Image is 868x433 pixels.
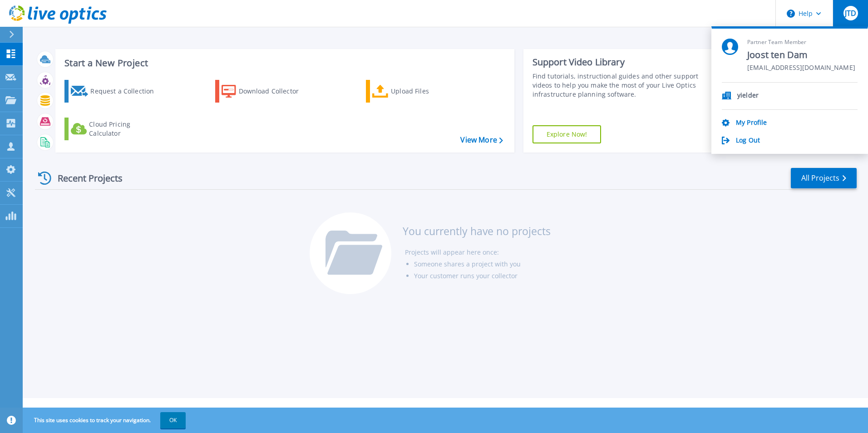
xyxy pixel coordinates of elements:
li: Someone shares a project with you [414,258,551,270]
div: Support Video Library [533,56,702,68]
a: Upload Files [366,80,467,103]
a: View More [460,136,503,144]
div: Request a Collection [90,82,163,100]
h3: You currently have no projects [403,226,551,236]
div: Download Collector [239,82,311,100]
span: Joost ten Dam [747,49,855,61]
div: Upload Files [391,82,464,100]
a: Request a Collection [64,80,166,103]
a: My Profile [736,119,767,128]
button: OK [160,412,186,428]
div: Recent Projects [35,167,135,189]
span: Partner Team Member [747,39,855,46]
span: JTD [845,10,856,17]
span: This site uses cookies to track your navigation. [25,412,186,428]
span: [EMAIL_ADDRESS][DOMAIN_NAME] [747,64,855,73]
p: yielder [737,92,759,100]
a: Explore Now! [533,125,602,143]
li: Your customer runs your collector [414,270,551,282]
a: Download Collector [215,80,316,103]
a: All Projects [791,168,857,188]
a: Log Out [736,137,760,145]
a: Cloud Pricing Calculator [64,118,166,140]
li: Projects will appear here once: [405,246,551,258]
div: Cloud Pricing Calculator [89,120,162,138]
div: Find tutorials, instructional guides and other support videos to help you make the most of your L... [533,72,702,99]
h3: Start a New Project [64,58,503,68]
